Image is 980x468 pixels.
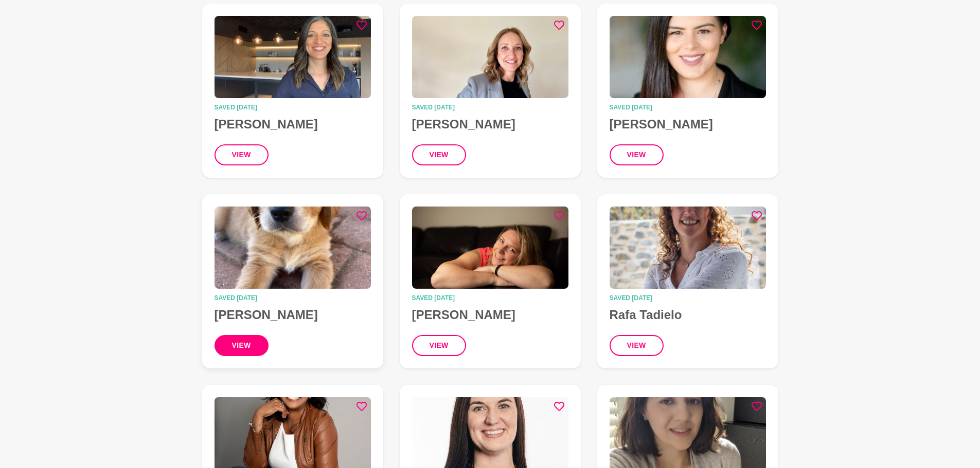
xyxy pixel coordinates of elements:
time: Saved [DATE] [215,295,371,301]
h4: [PERSON_NAME] [412,307,568,323]
time: Saved [DATE] [412,104,568,110]
img: Sarah Howell [412,16,568,98]
button: view [215,335,269,356]
button: view [610,144,664,165]
a: Sarah VizerSaved [DATE][PERSON_NAME]view [400,194,581,368]
img: Amy Cunliffe [215,16,371,98]
time: Saved [DATE] [215,104,371,110]
a: Amy CunliffeSaved [DATE][PERSON_NAME]view [202,4,383,178]
h4: [PERSON_NAME] [215,307,371,323]
h4: [PERSON_NAME] [215,117,371,132]
img: Vanessa Condemi [610,16,766,98]
button: view [610,335,664,356]
button: view [412,144,466,165]
h4: [PERSON_NAME] [610,117,766,132]
img: Rafa Tadielo [610,207,766,289]
button: view [412,335,466,356]
a: Ellie WhiteSaved [DATE][PERSON_NAME]view [202,194,383,368]
h4: Rafa Tadielo [610,307,766,323]
time: Saved [DATE] [412,295,568,301]
img: Ellie White [215,207,371,289]
h4: [PERSON_NAME] [412,117,568,132]
a: Sarah HowellSaved [DATE][PERSON_NAME]view [400,4,581,178]
a: Vanessa CondemiSaved [DATE][PERSON_NAME]view [597,4,778,178]
img: Sarah Vizer [412,207,568,289]
time: Saved [DATE] [610,104,766,110]
a: Rafa TadieloSaved [DATE]Rafa Tadieloview [597,194,778,368]
button: view [215,144,269,165]
time: Saved [DATE] [610,295,766,301]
